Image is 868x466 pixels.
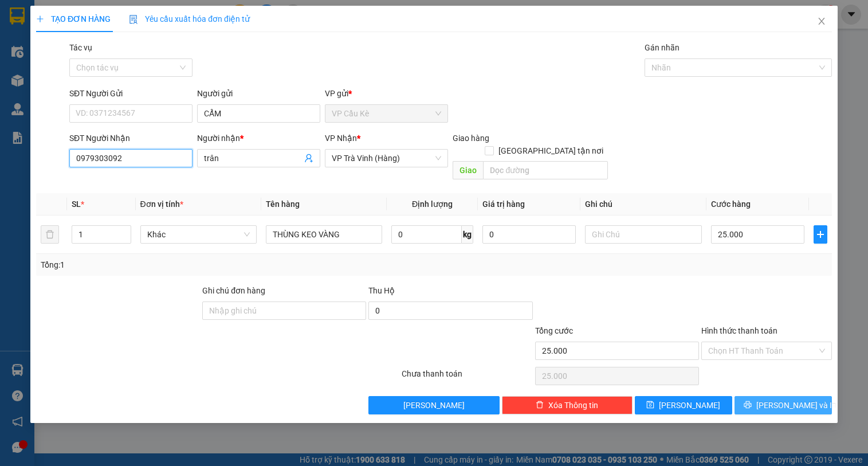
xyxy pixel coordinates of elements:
[744,401,752,410] span: printer
[38,6,133,17] strong: BIÊN NHẬN GỬI HÀNG
[147,226,250,243] span: Khác
[412,199,453,209] span: Định lượng
[814,225,827,244] button: plus
[645,43,680,52] label: Gán nhãn
[806,6,838,38] button: Close
[548,399,598,412] span: Xóa Thông tin
[585,225,701,244] input: Ghi Chú
[535,326,573,335] span: Tổng cước
[711,199,751,209] span: Cước hàng
[197,132,320,144] div: Người nhận
[5,38,115,60] span: VP [PERSON_NAME] ([GEOGRAPHIC_DATA])
[403,399,465,412] span: [PERSON_NAME]
[483,161,608,179] input: Dọc đường
[41,259,336,271] div: Tổng: 1
[453,161,483,179] span: Giao
[61,62,150,73] span: [GEOGRAPHIC_DATA]
[482,199,525,209] span: Giá trị hàng
[72,22,160,33] span: [GEOGRAPHIC_DATA]
[580,193,706,216] th: Ghi chú
[23,22,160,33] span: VP Cầu Kè -
[197,87,320,100] div: Người gửi
[400,367,533,387] div: Chưa thanh toán
[304,154,313,163] span: user-add
[659,399,720,412] span: [PERSON_NAME]
[36,14,111,24] span: TẠO ĐƠN HÀNG
[129,15,138,24] img: icon
[735,396,832,414] button: printer[PERSON_NAME] và In
[69,87,193,100] div: SĐT Người Gửi
[140,199,183,209] span: Đơn vị tính
[482,225,576,244] input: 0
[536,401,544,410] span: delete
[332,150,441,167] span: VP Trà Vinh (Hàng)
[494,144,608,157] span: [GEOGRAPHIC_DATA] tận nơi
[72,199,81,209] span: SL
[368,286,395,295] span: Thu Hộ
[701,326,777,335] label: Hình thức thanh toán
[502,396,633,414] button: deleteXóa Thông tin
[5,38,167,60] p: NHẬN:
[635,396,732,414] button: save[PERSON_NAME]
[325,134,357,143] span: VP Nhận
[36,15,44,23] span: plus
[69,43,92,52] label: Tác vụ
[325,87,448,100] div: VP gửi
[817,17,826,26] span: close
[5,22,167,33] p: GỬI:
[368,396,499,414] button: [PERSON_NAME]
[266,225,382,244] input: VD: Bàn, Ghế
[266,199,300,209] span: Tên hàng
[462,225,473,244] span: kg
[41,225,59,244] button: delete
[129,14,250,24] span: Yêu cầu xuất hóa đơn điện tử
[332,105,441,122] span: VP Cầu Kè
[453,134,489,143] span: Giao hàng
[5,62,150,73] span: 0917824610 -
[646,401,654,410] span: save
[814,230,827,239] span: plus
[756,399,836,412] span: [PERSON_NAME] và In
[69,132,193,144] div: SĐT Người Nhận
[5,75,28,85] span: GIAO:
[202,286,265,295] label: Ghi chú đơn hàng
[202,301,366,320] input: Ghi chú đơn hàng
